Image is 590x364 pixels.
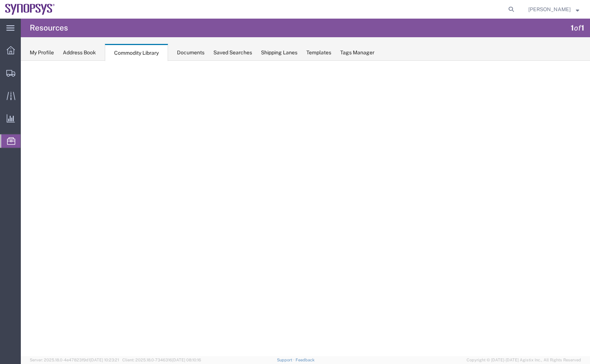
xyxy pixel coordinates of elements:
[277,358,296,362] a: Support
[122,358,201,362] span: Client: 2025.18.0-7346316
[261,49,297,57] div: Shipping Lanes
[340,49,374,57] div: Tags Manager
[528,5,580,14] button: [PERSON_NAME]
[571,23,574,32] span: 1
[21,61,590,356] iframe: FS Legacy Container
[571,22,584,33] div: of
[30,358,119,362] span: Server: 2025.18.0-4e47823f9d1
[296,358,315,362] a: Feedback
[213,49,252,57] div: Saved Searches
[581,23,584,32] span: 1
[63,49,96,57] div: Address Book
[467,357,581,363] span: Copyright © [DATE]-[DATE] Agistix Inc., All Rights Reserved
[90,358,119,362] span: [DATE] 10:23:21
[528,5,571,13] span: Caleb Jackson
[306,49,331,57] div: Templates
[30,49,54,57] div: My Profile
[30,19,68,37] h4: Resources
[177,49,204,57] div: Documents
[105,44,168,61] div: Commodity Library
[172,358,201,362] span: [DATE] 08:10:16
[5,4,55,15] img: logo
